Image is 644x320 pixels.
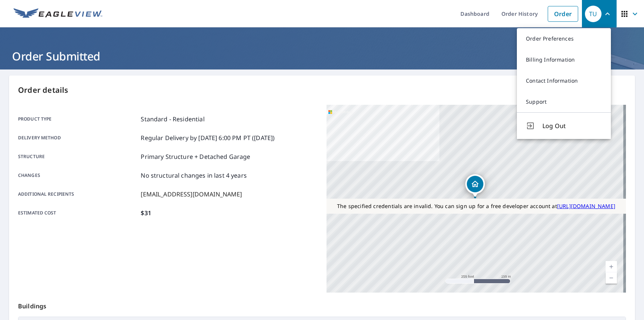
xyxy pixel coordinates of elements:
[141,171,247,180] p: No structural changes in last 4 years
[517,49,611,70] a: Billing Information
[141,152,250,161] p: Primary Structure + Detached Garage
[18,208,138,217] p: Estimated cost
[141,190,242,199] p: [EMAIL_ADDRESS][DOMAIN_NAME]
[517,91,611,112] a: Support
[542,121,602,130] span: Log Out
[548,6,578,22] a: Order
[465,174,485,198] div: Dropped pin, building 1, Residential property, 1111 E Cesar Chavez St Austin, TX 78702
[14,8,102,20] img: EV Logo
[585,6,601,22] div: TU
[557,202,615,210] a: [URL][DOMAIN_NAME]
[18,152,138,161] p: Structure
[517,28,611,49] a: Order Preferences
[606,261,617,272] a: Current Level 17, Zoom In
[9,48,635,64] h1: Order Submitted
[327,199,626,214] div: The specified credentials are invalid. You can sign up for a free developer account at
[18,171,138,180] p: Changes
[18,85,626,96] p: Order details
[141,115,204,124] p: Standard - Residential
[18,115,138,124] p: Product type
[18,293,626,317] p: Buildings
[141,208,151,217] p: $31
[141,133,275,142] p: Regular Delivery by [DATE] 6:00 PM PT ([DATE])
[327,199,626,214] div: The specified credentials are invalid. You can sign up for a free developer account at http://www...
[18,190,138,199] p: Additional recipients
[606,272,617,284] a: Current Level 17, Zoom Out
[517,70,611,91] a: Contact Information
[18,133,138,142] p: Delivery method
[517,112,611,139] button: Log Out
